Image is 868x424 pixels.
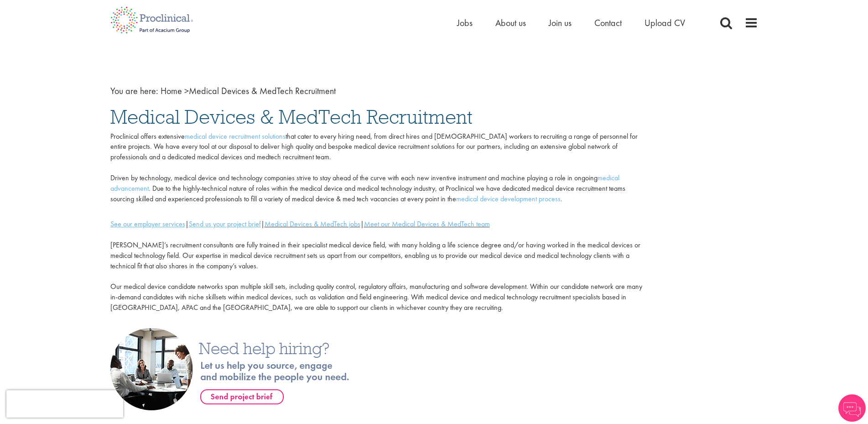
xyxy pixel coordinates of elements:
a: Send us your project brief [189,219,261,229]
img: Chatbot [838,394,866,422]
a: Upload CV [645,17,685,29]
span: > [184,85,189,97]
span: Medical Devices & MedTech Recruitment [110,105,473,129]
a: Jobs [457,17,473,29]
a: About us [495,17,526,29]
a: Join us [549,17,572,29]
a: Meet our Medical Devices & MedTech team [364,219,490,229]
div: | | | [110,219,648,230]
a: Medical Devices & MedTech jobs [265,219,360,229]
p: Proclinical offers extensive that cater to every hiring need, from direct hires and [DEMOGRAPHIC_... [110,131,648,204]
span: Medical Devices & MedTech Recruitment [161,85,336,97]
a: See our employer services [110,219,185,229]
a: breadcrumb link to Home [161,85,182,97]
p: [PERSON_NAME]’s recruitment consultants are fully trained in their specialist medical device fiel... [110,230,648,324]
span: You are here: [110,85,158,97]
iframe: reCAPTCHA [6,390,123,418]
a: medical device development process [456,194,561,204]
a: medical device recruitment solutions [185,131,286,141]
a: medical advancement [110,173,619,193]
a: Contact [594,17,622,29]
